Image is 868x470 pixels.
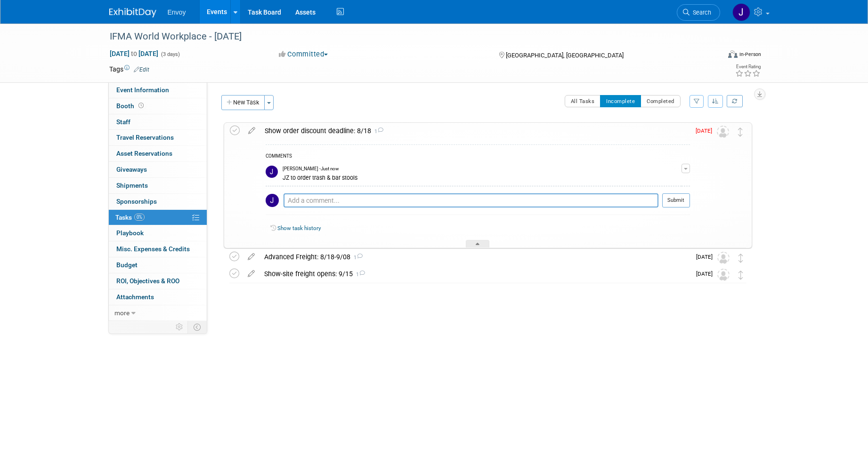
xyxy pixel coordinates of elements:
[116,261,138,269] span: Budget
[696,127,717,134] span: [DATE]
[353,271,365,278] span: 1
[221,95,265,110] button: New Task
[109,241,207,257] a: Misc. Expenses & Credits
[116,118,130,126] span: Staff
[266,152,690,162] div: COMMENTS
[727,95,743,107] a: Refresh
[717,126,729,138] img: Unassigned
[283,173,681,182] div: JZ to order trash & bar stools
[109,225,207,241] a: Playbook
[266,194,279,207] img: Joanna Zerga
[116,150,172,157] span: Asset Reservations
[641,95,681,107] button: Completed
[109,98,207,114] a: Booth
[243,253,260,261] a: edit
[260,123,690,139] div: Show order discount deadline: 8/18
[109,289,207,305] a: Attachments
[116,229,144,237] span: Playbook
[106,28,706,45] div: IFMA World Workplace - [DATE]
[717,269,730,281] img: Unassigned
[738,254,743,263] i: Move task
[243,127,260,135] a: edit
[109,178,207,193] a: Shipments
[732,3,750,21] img: Joanna Zerga
[168,8,186,16] span: Envoy
[160,51,180,57] span: (3 days)
[115,214,145,221] span: Tasks
[277,225,321,231] a: Show task history
[109,194,207,209] a: Sponsorships
[109,162,207,177] a: Giveaways
[109,257,207,273] a: Budget
[243,270,260,278] a: edit
[565,95,601,107] button: All Tasks
[187,321,207,333] td: Toggle Event Tabs
[600,95,641,107] button: Incomplete
[116,198,157,205] span: Sponsorships
[260,249,690,265] div: Advanced Freight: 8/18-9/08
[662,193,690,207] button: Submit
[109,130,207,145] a: Travel Reservations
[696,254,717,260] span: [DATE]
[735,64,761,69] div: Event Rating
[266,166,278,178] img: Joanna Zerga
[109,210,207,225] a: Tasks0%
[116,245,190,253] span: Misc. Expenses & Credits
[283,166,339,172] span: [PERSON_NAME] - Just now
[171,321,188,333] td: Personalize Event Tab Strip
[276,49,332,59] button: Committed
[109,64,149,74] td: Tags
[371,128,383,135] span: 1
[137,102,146,109] span: Booth not reserved yet
[506,52,624,59] span: [GEOGRAPHIC_DATA], [GEOGRAPHIC_DATA]
[134,66,149,73] a: Edit
[738,127,743,136] i: Move task
[109,273,207,289] a: ROI, Objectives & ROO
[665,49,762,63] div: Event Format
[677,4,720,21] a: Search
[109,49,159,58] span: [DATE] [DATE]
[130,50,138,57] span: to
[116,182,148,189] span: Shipments
[116,86,169,94] span: Event Information
[116,277,179,285] span: ROI, Objectives & ROO
[116,166,147,173] span: Giveaways
[696,271,717,277] span: [DATE]
[109,8,156,17] img: ExhibitDay
[114,309,130,317] span: more
[728,50,738,58] img: Format-Inperson.png
[116,134,174,141] span: Travel Reservations
[350,255,363,261] span: 1
[690,9,711,16] span: Search
[738,271,743,279] i: Move task
[739,51,761,58] div: In-Person
[116,293,154,301] span: Attachments
[109,305,207,321] a: more
[134,214,145,221] span: 0%
[109,114,207,130] a: Staff
[717,252,730,264] img: Unassigned
[109,146,207,161] a: Asset Reservations
[260,266,690,282] div: Show-site freight opens: 9/15
[109,82,207,98] a: Event Information
[116,102,146,110] span: Booth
